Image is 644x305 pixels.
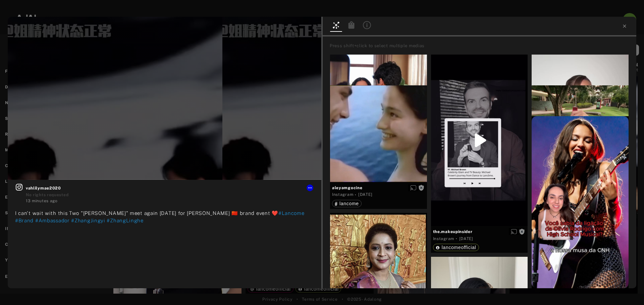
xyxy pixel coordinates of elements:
button: Enable diffusion on this media [509,228,519,235]
span: · [456,236,458,241]
div: Instagram [332,192,353,198]
span: Rights not requested [519,229,525,234]
span: #Lancome [278,210,305,216]
time: 2025-04-03T19:20:51.000Z [358,192,372,197]
span: vahlilymae2020 [26,185,314,191]
span: · [355,192,357,198]
div: lancome [335,201,359,206]
span: aleyamgocine [332,185,425,191]
div: lancomeofficial [436,245,476,250]
span: lancomeofficial [442,245,476,250]
button: Enable diffusion on this media [408,184,418,191]
span: #Brand [15,218,34,223]
span: the.makeupinsider [433,229,526,235]
span: #ZhangLinghe [107,218,143,223]
span: #Ambassador #ZhangJingyi [35,218,105,223]
span: No rights requested [26,193,68,197]
time: 2025-10-07T07:00:40.000Z [459,236,473,241]
div: Press shift+click to select multiple medias [330,43,634,49]
time: 2025-10-09T12:14:43.000Z [26,199,58,203]
div: Instagram [433,236,454,242]
span: Rights not requested [418,185,424,190]
span: lancome [339,201,359,206]
iframe: Chat Widget [610,273,644,305]
span: I can't wait with this Two "[PERSON_NAME]" meet again [DATE] for [PERSON_NAME] 🇨🇳 brand event ❤️ [15,210,278,216]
